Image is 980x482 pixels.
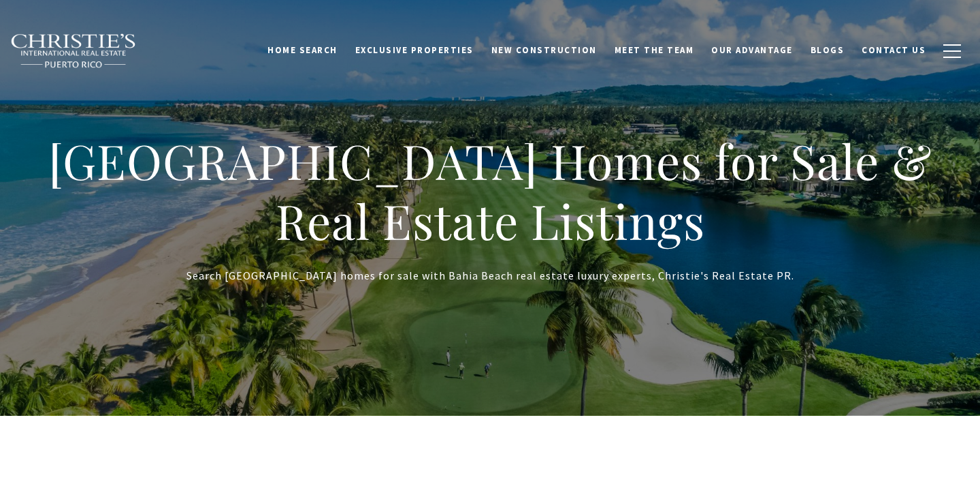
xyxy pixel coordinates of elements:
[259,37,346,63] a: Home Search
[10,33,137,69] img: Christie's International Real Estate black text logo
[491,44,597,56] span: New Construction
[862,44,926,56] span: Contact Us
[48,128,932,252] span: [GEOGRAPHIC_DATA] Homes for Sale & Real Estate Listings
[711,44,793,56] span: Our Advantage
[606,37,703,63] a: Meet the Team
[346,37,483,63] a: Exclusive Properties
[483,37,606,63] a: New Construction
[186,269,794,282] span: Search [GEOGRAPHIC_DATA] homes for sale with Bahia Beach real estate luxury experts, Christie's R...
[702,37,802,63] a: Our Advantage
[802,37,853,63] a: Blogs
[355,44,474,56] span: Exclusive Properties
[811,44,845,56] span: Blogs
